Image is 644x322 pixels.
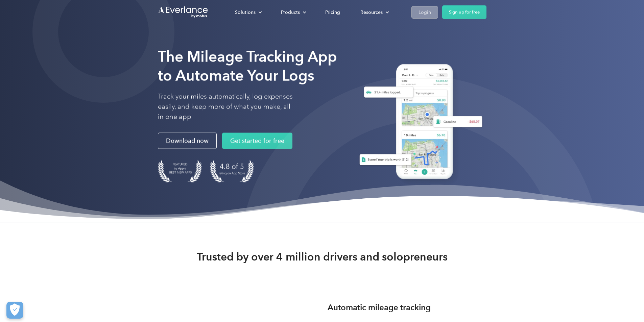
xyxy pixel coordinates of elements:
img: 4.9 out of 5 stars on the app store [210,160,254,182]
h3: Automatic mileage tracking [328,301,431,314]
strong: Trusted by over 4 million drivers and solopreneurs [197,250,448,264]
div: Solutions [228,6,267,18]
img: Everlance, mileage tracker app, expense tracking app [351,59,486,187]
div: Pricing [325,8,340,17]
div: Resources [360,8,383,17]
div: Products [274,6,312,18]
div: Products [281,8,300,17]
strong: The Mileage Tracking App to Automate Your Logs [158,48,337,84]
a: Pricing [318,6,347,18]
a: Login [411,6,438,19]
a: Go to homepage [158,6,209,19]
a: Download now [158,133,217,149]
div: Solutions [235,8,256,17]
button: Cookies Settings [6,302,23,319]
div: Login [419,8,431,17]
img: Badge for Featured by Apple Best New Apps [158,160,202,182]
a: Sign up for free [442,5,486,19]
p: Track your miles automatically, log expenses easily, and keep more of what you make, all in one app [158,92,293,122]
div: Resources [354,6,395,18]
a: Get started for free [222,133,292,149]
